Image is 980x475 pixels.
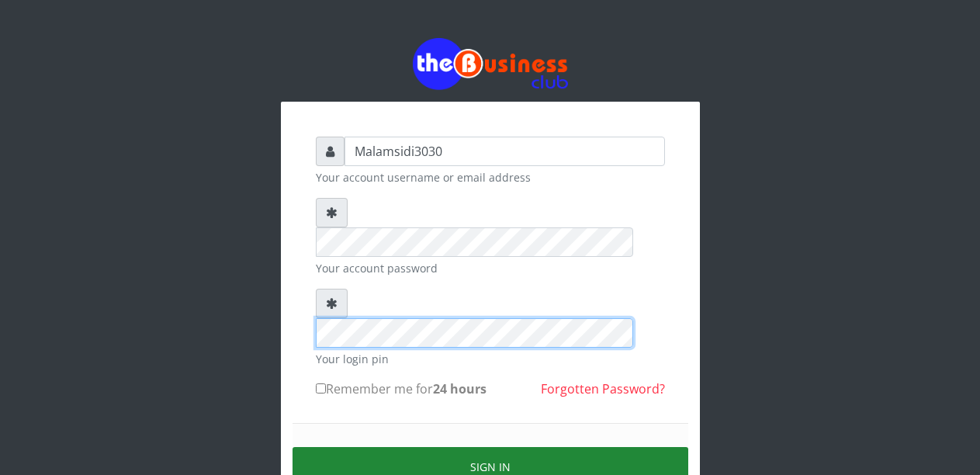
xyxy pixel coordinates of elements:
[316,383,326,394] input: Remember me for24 hours
[541,380,665,397] a: Forgotten Password?
[316,380,487,398] label: Remember me for
[345,137,665,166] input: Username or email address
[316,260,665,276] small: Your account password
[433,380,487,397] b: 24 hours
[316,351,665,367] small: Your login pin
[316,169,665,185] small: Your account username or email address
